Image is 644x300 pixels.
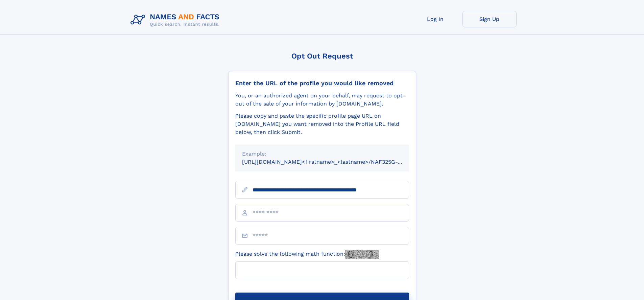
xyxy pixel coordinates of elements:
a: Log In [408,11,462,27]
small: [URL][DOMAIN_NAME]<firstname>_<lastname>/NAF325G-xxxxxxxx [242,159,422,165]
label: Please solve the following math function: [235,250,379,259]
div: Example: [242,150,402,158]
div: Enter the URL of the profile you would like removed [235,79,409,87]
div: Please copy and paste the specific profile page URL on [DOMAIN_NAME] you want removed into the Pr... [235,112,409,136]
a: Sign Up [462,11,517,27]
div: You, or an authorized agent on your behalf, may request to opt-out of the sale of your informatio... [235,92,409,108]
img: Logo Names and Facts [128,11,225,29]
div: Opt Out Request [228,52,416,60]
